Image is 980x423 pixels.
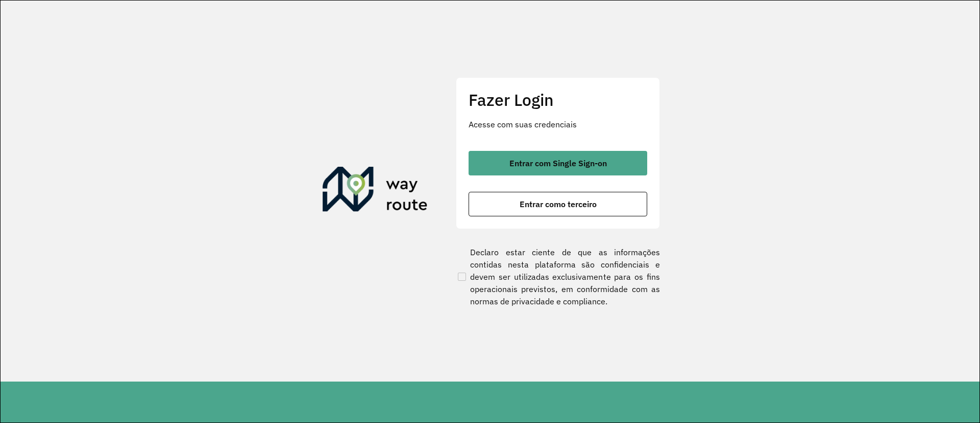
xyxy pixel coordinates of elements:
img: Roteirizador AmbevTech [323,167,428,216]
span: Entrar como terceiro [520,200,597,208]
span: Entrar com Single Sign-on [509,159,607,167]
label: Declaro estar ciente de que as informações contidas nesta plataforma são confidenciais e devem se... [456,246,660,307]
h2: Fazer Login [469,90,647,109]
button: button [469,151,647,175]
p: Acesse com suas credenciais [469,118,647,130]
button: button [469,192,647,216]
